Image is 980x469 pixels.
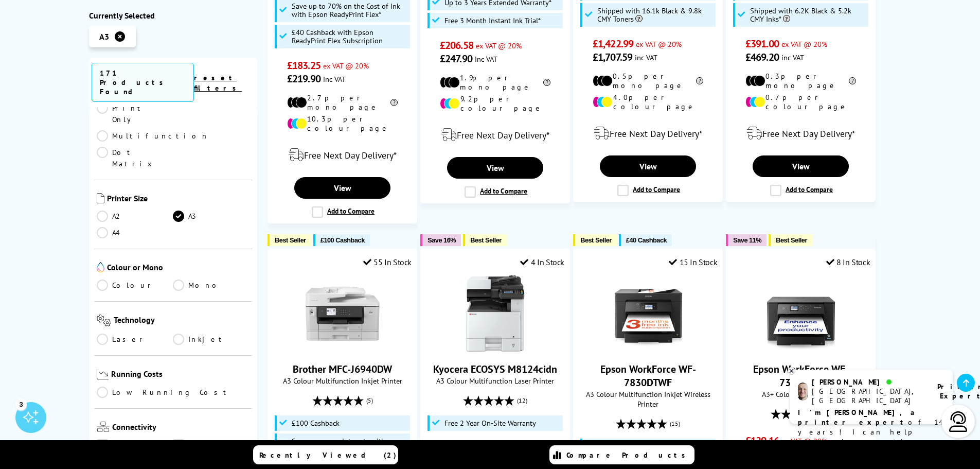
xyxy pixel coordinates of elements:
[293,362,392,376] a: Brother MFC-J6940DW
[440,52,472,65] span: £247.90
[444,16,541,25] span: Free 3 Month Instant Ink Trial*
[753,155,848,177] a: View
[753,362,849,389] a: Epson WorkForce WF-7310DTW
[97,369,109,379] img: Running Costs
[745,37,779,50] span: £391.00
[273,141,412,169] div: modal_delivery
[426,120,564,149] div: modal_delivery
[275,236,306,244] span: Best Seller
[781,39,827,49] span: ex VAT @ 20%
[426,376,564,386] span: A3 Colour Multifunction Laser Printer
[97,387,250,398] a: Low Running Cost
[304,275,381,352] img: Brother MFC-J6940DW
[476,41,522,50] span: ex VAT @ 20%
[798,383,808,401] img: ashley-livechat.png
[549,445,694,464] a: Compare Products
[433,362,557,376] a: Kyocera ECOSYS M8124cidn
[292,2,408,19] span: Save up to 70% on the Cost of Ink with Epson ReadyPrint Flex*
[427,236,456,244] span: Save 16%
[287,93,398,112] li: 2.7p per mono page
[579,119,717,148] div: modal_delivery
[294,177,390,199] a: View
[173,280,250,291] a: Mono
[750,7,866,23] span: Shipped with 6.2K Black & 5.2k CMY Inks*
[600,155,696,177] a: View
[617,185,680,196] label: Add to Compare
[635,53,657,62] span: inc VAT
[97,422,110,432] img: Connectivity
[517,391,527,410] span: (12)
[97,211,173,222] a: A2
[313,234,370,246] button: £100 Cashback
[520,257,564,267] div: 4 In Stock
[593,72,703,90] li: 0.5p per mono page
[97,147,173,169] a: Dot Matrix
[287,72,320,85] span: £219.90
[97,315,112,326] img: Technology
[762,275,840,352] img: Epson WorkForce WF-7310DTW
[465,186,527,198] label: Add to Compare
[732,119,870,148] div: modal_delivery
[107,262,250,274] span: Colour or Mono
[745,50,779,64] span: £469.20
[745,434,779,447] span: £129.16
[97,280,173,291] a: Colour
[798,408,918,427] b: I'm [PERSON_NAME], a printer expert
[770,185,833,196] label: Add to Compare
[670,414,680,433] span: (15)
[292,28,408,45] span: £40 Cashback with Epson ReadyPrint Flex Subscription
[173,439,250,450] a: Network
[762,344,840,354] a: Epson WorkForce WF-7310DTW
[781,436,827,446] span: ex VAT @ 20%
[619,234,672,246] button: £40 Cashback
[89,10,258,21] div: Currently Selected
[444,419,536,427] span: Free 2 Year On-Site Warranty
[259,450,397,460] span: Recently Viewed (2)
[457,275,534,352] img: Kyocera ECOSYS M8124cidn
[97,439,173,450] a: USB
[287,59,320,72] span: £183.25
[580,236,612,244] span: Best Seller
[97,130,209,142] a: Multifunction
[15,398,27,410] div: 3
[579,389,717,409] span: A3 Colour Multifunction Inkjet Wireless Printer
[745,72,856,90] li: 0.3p per mono page
[812,387,924,405] div: [GEOGRAPHIC_DATA], [GEOGRAPHIC_DATA]
[323,61,369,71] span: ex VAT @ 20%
[440,39,473,52] span: £206.58
[610,344,687,354] a: Epson WorkForce WF-7830DTWF
[97,193,104,203] img: Printer Size
[597,7,714,23] span: Shipped with 16.1k Black & 9.8k CMY Toners
[732,389,870,399] span: A3+ Colour Inkjet Printer
[745,93,856,111] li: 0.7p per colour page
[781,53,804,62] span: inc VAT
[593,50,632,64] span: £1,707.59
[173,211,250,222] a: A3
[320,236,365,244] span: £100 Cashback
[733,236,761,244] span: Save 11%
[769,234,812,246] button: Best Seller
[194,73,242,93] a: reset filters
[593,37,633,50] span: £1,422.99
[97,102,173,125] a: Print Only
[440,94,550,113] li: 9.2p per colour page
[107,193,250,205] span: Printer Size
[726,234,767,246] button: Save 11%
[798,408,945,457] p: of 14 years! I can help you choose the right product
[826,257,870,267] div: 8 In Stock
[253,445,398,464] a: Recently Viewed (2)
[312,206,375,218] label: Add to Compare
[304,344,381,354] a: Brother MFC-J6940DW
[573,234,617,246] button: Best Seller
[268,234,311,246] button: Best Seller
[626,236,667,244] span: £40 Cashback
[111,369,250,381] span: Running Costs
[273,376,412,386] span: A3 Colour Multifunction Inkjet Printer
[114,315,250,328] span: Technology
[97,334,173,345] a: Laser
[366,391,373,410] span: (5)
[669,257,717,267] div: 15 In Stock
[447,157,543,179] a: View
[97,262,104,272] img: Colour or Mono
[112,422,250,434] span: Connectivity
